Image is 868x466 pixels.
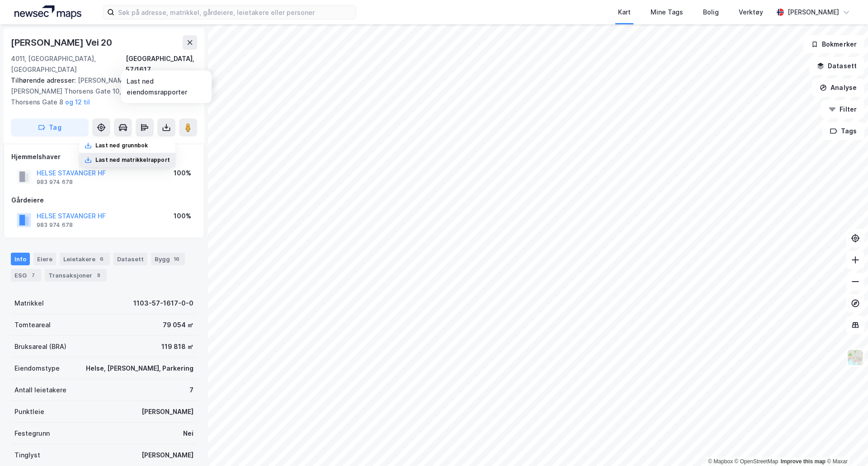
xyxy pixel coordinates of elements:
div: Matrikkel [14,298,44,309]
button: Filter [821,100,864,118]
button: Bokmerker [803,35,864,53]
div: Hjemmelshaver [11,151,197,162]
div: Gårdeiere [11,195,197,206]
div: Eiere [33,253,56,265]
a: Improve this map [781,458,826,465]
div: Leietakere [60,253,110,265]
img: Z [847,349,864,366]
input: Søk på adresse, matrikkel, gårdeiere, leietakere eller personer [114,5,356,19]
div: ESG [11,269,41,282]
div: Nei [183,428,193,439]
div: [PERSON_NAME] [142,406,193,417]
div: [PERSON_NAME] [142,450,193,461]
div: 16 [172,254,181,264]
button: Datasett [809,57,864,75]
div: 7 [189,385,193,395]
a: Mapbox [708,458,733,465]
div: Last ned grunnbok [95,142,148,149]
div: Last ned matrikkelrapport [95,156,170,164]
div: 79 054 ㎡ [163,320,193,330]
div: Info [11,253,30,265]
div: 119 818 ㎡ [161,341,193,352]
div: Tinglyst [14,450,40,461]
div: 1103-57-1617-0-0 [133,298,193,309]
div: Eiendomstype [14,363,60,374]
button: Analyse [812,79,864,97]
button: Tags [822,122,864,140]
div: 6 [97,254,106,264]
div: 8 [94,271,103,280]
div: 4011, [GEOGRAPHIC_DATA], [GEOGRAPHIC_DATA] [11,53,126,75]
div: 983 974 678 [37,179,73,186]
div: Verktøy [739,7,763,18]
div: 7 [28,271,38,280]
iframe: Chat Widget [823,423,868,466]
div: Datasett [113,253,147,265]
div: Kontrollprogram for chat [823,423,868,466]
div: Punktleie [14,406,44,417]
div: [PERSON_NAME] Gate 5, [PERSON_NAME] Thorsens Gate 10, [PERSON_NAME] Thorsens Gate 8 [11,75,190,108]
div: Helse, [PERSON_NAME], Parkering [86,363,193,374]
img: logo.a4113a55bc3d86da70a041830d287a7e.svg [14,5,81,19]
div: Kart [618,7,631,18]
a: OpenStreetMap [735,458,778,465]
div: Transaksjoner [45,269,107,282]
div: 100% [174,211,191,221]
div: [PERSON_NAME] Vei 20 [11,35,114,50]
div: Mine Tags [651,7,683,18]
button: Tag [11,118,89,137]
span: Tilhørende adresser: [11,76,78,84]
div: 100% [174,168,191,179]
div: Tomteareal [14,320,51,330]
div: Bygg [151,253,185,265]
div: Bruksareal (BRA) [14,341,66,352]
div: 983 974 678 [37,221,73,229]
div: Festegrunn [14,428,50,439]
div: Bolig [703,7,719,18]
div: [PERSON_NAME] [788,7,839,18]
div: [GEOGRAPHIC_DATA], 57/1617 [126,53,197,75]
div: Antall leietakere [14,385,66,395]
